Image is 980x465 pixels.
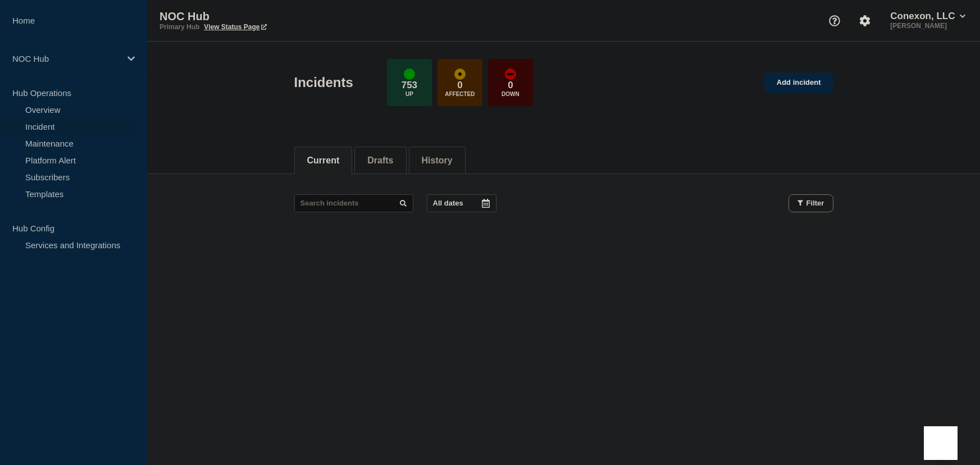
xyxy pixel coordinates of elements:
[405,91,413,97] p: Up
[508,80,513,91] p: 0
[12,54,120,63] p: NOC Hub
[788,194,833,212] button: Filter
[404,69,415,80] div: up
[924,426,958,460] iframe: Help Scout Beacon - Open
[159,23,199,31] p: Primary Hub
[454,69,466,80] div: affected
[367,156,393,166] button: Drafts
[422,156,453,166] button: History
[159,10,384,23] p: NOC Hub
[204,23,266,31] a: View Status Page
[307,156,340,166] button: Current
[294,194,413,212] input: Search incidents
[888,22,968,30] p: [PERSON_NAME]
[427,194,496,212] button: All dates
[823,9,846,33] button: Support
[502,91,519,97] p: Down
[888,11,968,22] button: Conexon, LLC
[457,80,462,91] p: 0
[764,72,833,93] a: Add incident
[433,199,463,207] p: All dates
[294,75,353,90] h1: Incidents
[806,199,824,207] span: Filter
[505,69,516,80] div: down
[853,9,877,33] button: Account settings
[445,91,475,97] p: Affected
[402,80,417,91] p: 753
